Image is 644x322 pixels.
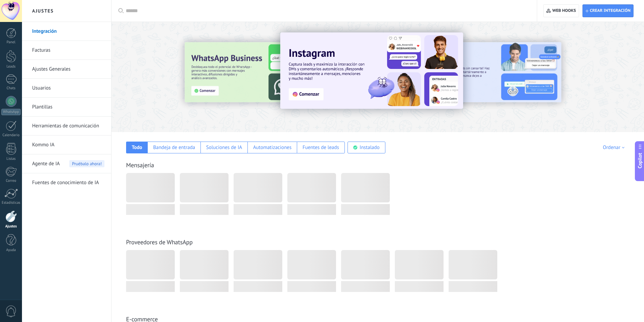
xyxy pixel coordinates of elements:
[1,179,21,183] div: Correo
[22,79,111,98] li: Usuarios
[253,144,292,151] div: Automatizaciones
[303,144,339,151] div: Fuentes de leads
[32,154,104,173] a: Agente de IAPruébalo ahora!
[22,154,111,173] li: Agente de IA
[22,98,111,117] li: Plantillas
[32,41,104,60] a: Facturas
[543,4,579,17] button: Web hooks
[360,144,380,151] div: Instalado
[32,22,104,41] a: Integración
[126,238,193,246] a: Proveedores de WhatsApp
[1,133,21,138] div: Calendario
[417,42,561,102] img: Slide 2
[1,201,21,205] div: Estadísticas
[603,144,627,151] div: Ordenar
[1,157,21,161] div: Listas
[22,22,111,41] li: Integración
[590,8,630,14] span: Crear integración
[32,117,104,135] a: Herramientas de comunicación
[22,135,111,154] li: Kommo IA
[32,60,104,79] a: Ajustes Generales
[552,8,576,14] span: Web hooks
[22,60,111,79] li: Ajustes Generales
[32,173,104,192] a: Fuentes de conocimiento de IA
[69,160,104,167] span: Pruébalo ahora!
[32,79,104,98] a: Usuarios
[185,42,329,102] img: Slide 3
[280,32,463,109] img: Slide 1
[1,86,21,91] div: Chats
[32,135,104,154] a: Kommo IA
[153,144,195,151] div: Bandeja de entrada
[206,144,242,151] div: Soluciones de IA
[1,109,21,115] div: WhatsApp
[582,4,634,17] button: Crear integración
[32,154,60,173] span: Agente de IA
[637,153,643,168] span: Copilot
[22,41,111,60] li: Facturas
[1,40,21,45] div: Panel
[22,117,111,135] li: Herramientas de comunicación
[1,65,21,69] div: Leads
[22,173,111,192] li: Fuentes de conocimiento de IA
[1,248,21,252] div: Ayuda
[32,98,104,117] a: Plantillas
[132,144,142,151] div: Todo
[1,224,21,229] div: Ajustes
[126,161,154,169] a: Mensajería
